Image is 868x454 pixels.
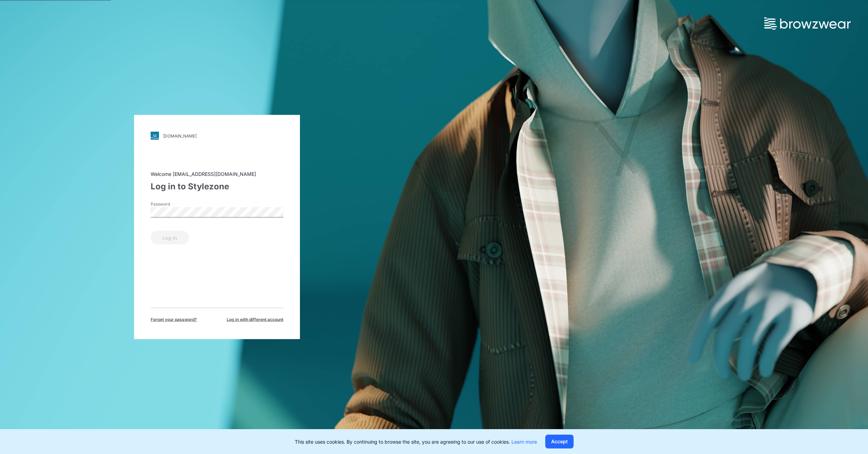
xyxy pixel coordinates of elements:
div: Welcome [EMAIL_ADDRESS][DOMAIN_NAME] [151,170,283,178]
a: [DOMAIN_NAME] [151,132,283,140]
button: Accept [545,435,574,448]
div: [DOMAIN_NAME] [163,133,197,138]
img: svg+xml;base64,PHN2ZyB3aWR0aD0iMjgiIGhlaWdodD0iMjgiIHZpZXdCb3g9IjAgMCAyOCAyOCIgZmlsbD0ibm9uZSIgeG... [151,132,159,140]
p: This site uses cookies. By continuing to browse the site, you are agreeing to our use of cookies. [295,438,537,445]
a: Learn more [511,439,537,445]
div: Log in to Stylezone [151,180,283,193]
span: Log in with different account [227,316,283,323]
label: Password [151,201,199,207]
img: browzwear-logo.73288ffb.svg [764,17,851,30]
span: Forget your password? [151,316,197,323]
